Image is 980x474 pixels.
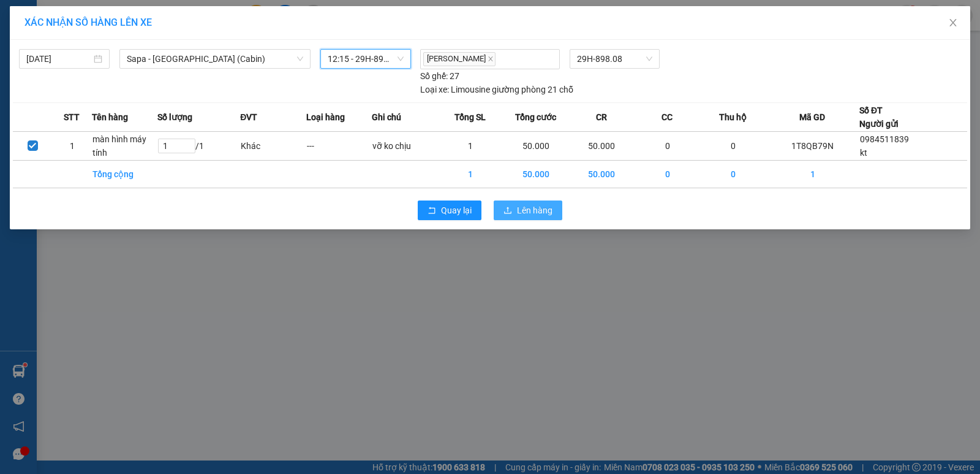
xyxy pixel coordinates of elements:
[569,131,635,160] td: 50.000
[7,10,68,71] img: logo.jpg
[577,50,652,68] span: 29H-898.08
[92,160,157,188] td: Tổng cộng
[948,18,958,28] span: close
[661,110,673,124] span: CC
[569,160,635,188] td: 50.000
[74,29,149,49] b: Sao Việt
[92,131,157,160] td: màn hình máy tính
[420,83,573,96] div: Limousine giường phòng 21 chỗ
[428,206,436,216] span: rollback
[766,160,859,188] td: 1
[64,71,296,187] h2: VP Nhận: VP Số 789 Giải Phóng
[437,131,503,160] td: 1
[240,110,257,124] span: ĐVT
[296,55,304,63] span: down
[306,110,345,124] span: Loại hàng
[157,131,240,160] td: / 1
[454,110,486,124] span: Tổng SL
[26,52,91,66] input: 15/10/2025
[7,71,99,91] h2: 1T8QB79N
[420,69,459,83] div: 27
[488,56,494,62] span: close
[306,131,372,160] td: ---
[635,160,700,188] td: 0
[494,201,562,220] button: uploadLên hàng
[766,131,859,160] td: 1T8QB79N
[596,110,607,124] span: CR
[936,6,970,40] button: Close
[423,52,496,66] span: [PERSON_NAME]
[503,206,512,216] span: upload
[860,134,909,144] span: 0984511839
[157,110,192,124] span: Số lượng
[700,131,766,160] td: 0
[24,17,152,28] span: XÁC NHẬN SỐ HÀNG LÊN XE
[328,50,404,68] span: 12:15 - 29H-898.08
[860,148,867,158] span: kt
[700,160,766,188] td: 0
[240,131,306,160] td: Khác
[719,110,747,124] span: Thu hộ
[437,160,503,188] td: 1
[799,110,825,124] span: Mã GD
[859,104,899,131] div: Số ĐT Người gửi
[164,10,296,30] b: [DOMAIN_NAME]
[420,83,449,96] span: Loại xe:
[517,204,552,217] span: Lên hàng
[515,110,556,124] span: Tổng cước
[92,110,128,124] span: Tên hàng
[441,204,472,217] span: Quay lại
[420,69,448,83] span: Số ghế:
[635,131,700,160] td: 0
[503,131,568,160] td: 50.000
[372,110,401,124] span: Ghi chú
[64,110,80,124] span: STT
[372,131,437,160] td: vỡ ko chịu
[127,50,303,68] span: Sapa - Hà Nội (Cabin)
[503,160,568,188] td: 50.000
[52,131,91,160] td: 1
[418,201,481,220] button: rollbackQuay lại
